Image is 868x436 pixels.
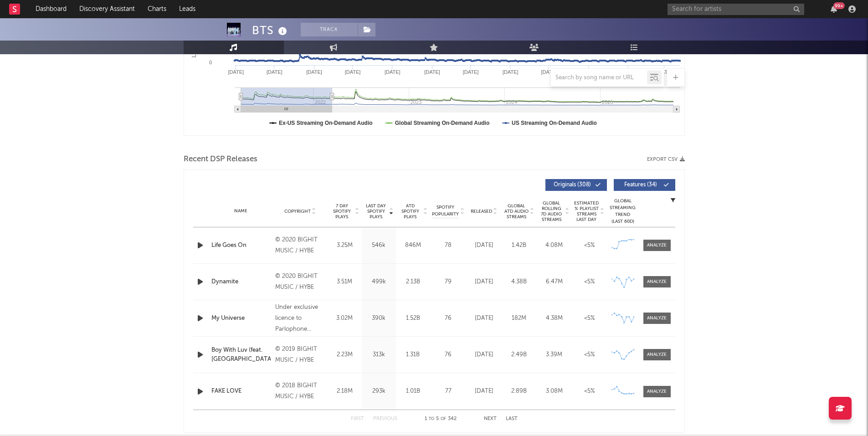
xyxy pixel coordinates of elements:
button: Features(34) [614,179,675,191]
div: 4.38B [504,277,534,287]
div: 1.52B [398,314,428,323]
div: Name [211,208,271,215]
div: 1.01B [398,387,428,396]
div: © 2018 BIGHIT MUSIC / HYBE [275,380,325,402]
div: 846M [398,241,428,250]
div: 390k [364,314,394,323]
div: [DATE] [469,241,499,250]
text: Global Streaming On-Demand Audio [395,120,489,126]
span: ATD Spotify Plays [398,203,422,220]
span: Global ATD Audio Streams [504,203,529,220]
span: of [441,417,446,421]
div: 313k [364,350,394,359]
div: 76 [432,350,464,359]
button: Originals(308) [545,179,607,191]
div: 99 + [833,2,845,9]
span: Estimated % Playlist Streams Last Day [574,200,599,222]
div: 2.18M [330,387,360,396]
span: 7 Day Spotify Plays [330,203,354,220]
div: © 2019 BIGHIT MUSIC / HYBE [275,344,325,366]
button: First [351,416,364,421]
div: 76 [432,314,464,323]
div: 78 [432,241,464,250]
text: 0 [209,60,211,65]
div: 182M [504,314,534,323]
div: © 2020 BIGHIT MUSIC / HYBE [275,271,325,293]
a: FAKE LOVE [211,387,271,396]
div: 6.47M [539,277,570,287]
div: 1.42B [504,241,534,250]
span: Last Day Spotify Plays [364,203,388,220]
div: <5% [574,387,605,396]
button: Export CSV [647,157,685,162]
div: 3.39M [539,350,570,359]
div: 3.25M [330,241,360,250]
button: Next [484,416,497,421]
div: 2.13B [398,277,428,287]
span: Released [471,209,492,214]
div: Global Streaming Trend (Last 60D) [609,198,637,225]
div: 1.31B [398,350,428,359]
button: Previous [373,416,397,421]
text: US Streaming On-Demand Audio [512,120,597,126]
a: Boy With Luv (feat. [GEOGRAPHIC_DATA]) [211,346,271,364]
div: 2.23M [330,350,360,359]
div: © 2020 BIGHIT MUSIC / HYBE [275,235,325,256]
div: 79 [432,277,464,287]
a: Dynamite [211,277,271,287]
div: 4.38M [539,314,570,323]
div: <5% [574,350,605,359]
div: 499k [364,277,394,287]
span: Global Rolling 7D Audio Streams [539,200,564,222]
div: 546k [364,241,394,250]
button: 99+ [831,5,837,13]
div: 293k [364,387,394,396]
button: Track [301,23,358,36]
span: Originals ( 308 ) [551,182,593,188]
text: Ex-US Streaming On-Demand Audio [279,120,373,126]
div: <5% [574,241,605,250]
div: BTS [252,23,289,38]
div: [DATE] [469,277,499,287]
div: [DATE] [469,387,499,396]
div: <5% [574,314,605,323]
input: Search for artists [668,4,804,15]
div: 3.02M [330,314,360,323]
div: [DATE] [469,314,499,323]
div: Under exclusive licence to Parlophone Records Limited, © 2021 [PERSON_NAME] [275,302,325,335]
div: 3.51M [330,277,360,287]
button: Last [506,416,518,421]
span: Copyright [284,209,311,214]
div: 1 5 342 [416,414,466,425]
div: [DATE] [469,350,499,359]
a: Life Goes On [211,241,271,250]
span: Spotify Popularity [432,204,459,218]
span: Features ( 34 ) [620,182,662,188]
div: 2.89B [504,387,534,396]
input: Search by song name or URL [551,74,647,82]
div: 3.08M [539,387,570,396]
div: 77 [432,387,464,396]
div: 2.49B [504,350,534,359]
div: 4.08M [539,241,570,250]
div: <5% [574,277,605,287]
span: Recent DSP Releases [184,154,257,165]
a: My Universe [211,314,271,323]
span: to [429,417,434,421]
